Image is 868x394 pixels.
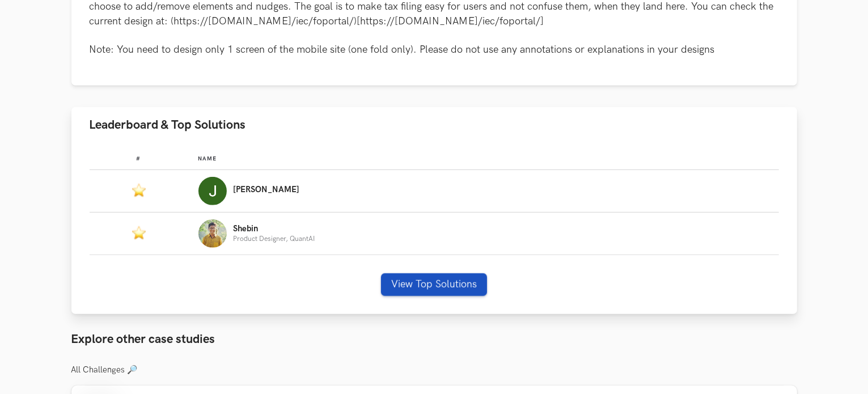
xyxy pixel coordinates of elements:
img: Profile photo [198,219,227,248]
h3: Explore other case studies [71,332,797,347]
div: Leaderboard & Top Solutions [71,143,797,314]
button: Leaderboard & Top Solutions [71,107,797,143]
img: Featured [132,183,146,197]
span: # [136,155,141,162]
p: [PERSON_NAME] [234,185,300,194]
p: Product Designer, QuantAI [234,235,315,243]
h3: All Challenges 🔎 [71,365,797,375]
span: Leaderboard & Top Solutions [90,117,246,133]
span: Name [198,155,217,162]
p: Shebin [234,224,315,234]
img: Profile photo [198,177,227,205]
table: Leaderboard [90,146,779,255]
img: Featured [132,225,146,240]
button: View Top Solutions [381,273,487,296]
